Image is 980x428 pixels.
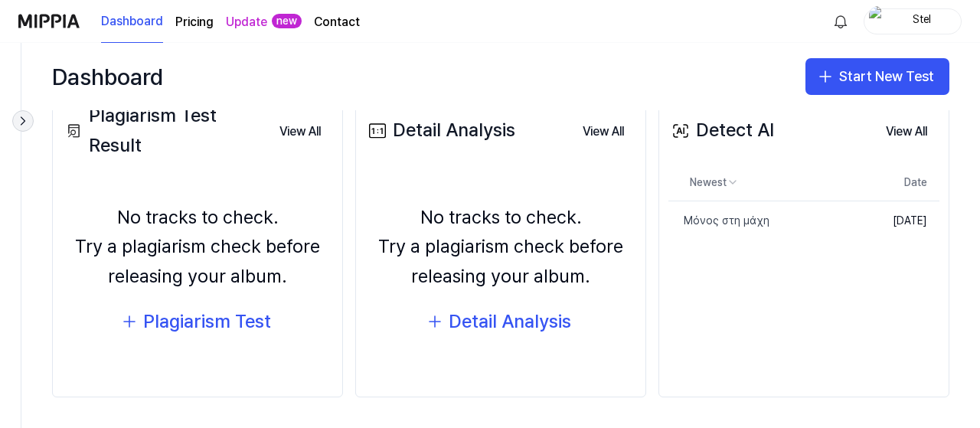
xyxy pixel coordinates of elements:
div: Stel [892,12,952,29]
button: Detail Analysis [415,303,586,340]
a: View All [570,115,636,147]
a: Μόνος στη μάχη [668,201,851,241]
button: View All [874,116,939,147]
button: profileStel [864,8,962,34]
img: profile [869,6,887,37]
div: Plagiarism Test [143,307,271,336]
img: 알림 [831,12,850,31]
a: Contact [314,13,360,31]
div: No tracks to check. Try a plagiarism check before releasing your album. [62,203,333,291]
div: Plagiarism Test Result [62,101,267,160]
a: Dashboard [101,1,163,43]
div: new [272,14,302,29]
a: Update [226,13,267,31]
div: Detect AI [668,116,774,145]
button: View All [267,116,333,147]
td: [DATE] [851,201,939,241]
a: View All [874,115,939,147]
th: Date [851,165,939,201]
div: Detail Analysis [449,307,571,336]
div: Detail Analysis [365,116,515,145]
div: Dashboard [52,58,163,95]
button: Start New Test [805,58,949,95]
a: Pricing [175,13,214,31]
div: No tracks to check. Try a plagiarism check before releasing your album. [365,203,636,291]
button: Plagiarism Test [109,303,286,340]
a: View All [267,115,333,147]
div: Μόνος στη μάχη [668,214,769,229]
button: View All [570,116,636,147]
